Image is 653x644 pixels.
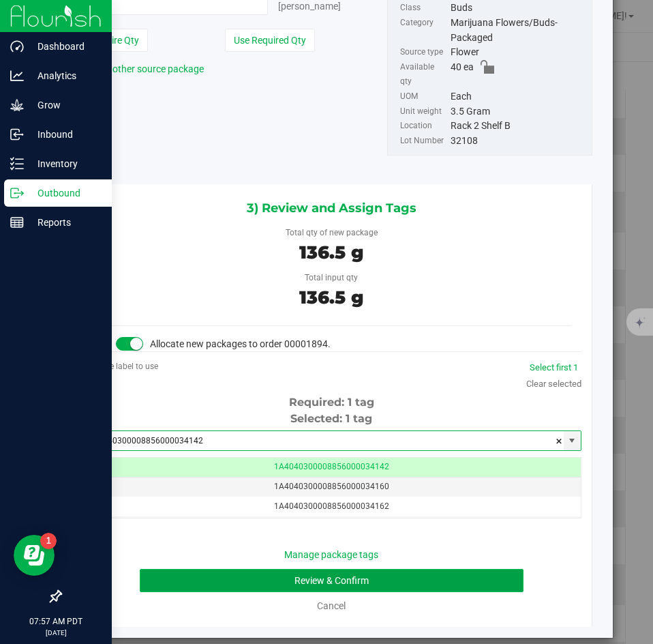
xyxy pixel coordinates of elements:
[400,1,447,16] label: Class
[14,535,55,576] iframe: Resource center
[290,412,372,425] span: Selected: 1 tag
[278,1,341,12] span: [PERSON_NAME]
[451,104,586,119] div: 3.5 Gram
[286,228,378,237] span: Total qty of new package
[526,379,581,389] a: Clear selected
[24,38,106,55] p: Dashboard
[451,16,586,45] div: Marijuana Flowers/Buds-Packaged
[400,60,447,89] label: Available qty
[10,40,24,53] inline-svg: Dashboard
[274,501,389,511] span: 1A4040300008856000034162
[530,362,578,372] a: Select first 1
[82,362,158,371] span: Package label to use
[274,462,389,471] span: 1A4040300008856000034142
[400,119,447,134] label: Location
[10,157,24,171] inline-svg: Inventory
[299,287,363,308] span: 136.5 g
[6,615,106,628] p: 07:57 AM PDT
[400,89,447,104] label: UOM
[24,185,106,201] p: Outbound
[317,600,346,611] a: Cancel
[564,431,581,450] span: select
[10,216,24,229] inline-svg: Reports
[150,338,331,349] span: Allocate new packages to order 00001894.
[451,89,586,104] div: Each
[10,69,24,83] inline-svg: Analytics
[140,569,523,592] button: Review & Confirm
[400,16,447,45] label: Category
[284,549,378,560] a: Manage package tags
[10,98,24,112] inline-svg: Grow
[6,628,106,638] p: [DATE]
[451,45,586,60] div: Flower
[299,241,363,263] span: 136.5 g
[289,396,374,409] span: Required: 1 tag
[82,431,564,450] input: Starting tag number
[400,104,447,119] label: Unit weight
[451,60,474,89] span: 40 ea
[400,45,447,60] label: Source type
[24,156,106,172] p: Inventory
[71,63,204,74] a: Add another source package
[24,68,106,84] p: Analytics
[451,119,586,134] div: Rack 2 Shelf B
[24,126,106,143] p: Inbound
[40,533,57,549] iframe: Resource center unread badge
[24,214,106,231] p: Reports
[274,482,389,491] span: 1A4040300008856000034160
[451,134,586,149] div: 32108
[24,97,106,113] p: Grow
[10,186,24,200] inline-svg: Outbound
[10,128,24,141] inline-svg: Inbound
[305,273,358,282] span: Total input qty
[400,134,447,149] label: Lot Number
[555,431,563,452] span: clear
[225,29,315,52] button: Use Required Qty
[247,198,416,218] span: 3) Review and Assign Tags
[451,1,586,16] div: Buds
